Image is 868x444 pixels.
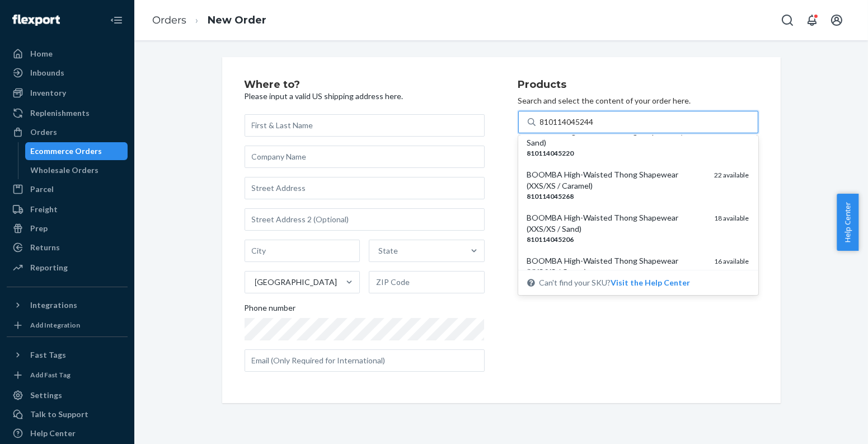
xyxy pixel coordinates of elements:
[30,349,66,361] div: Fast Tags
[245,114,485,137] input: First & Last Name
[715,214,749,222] span: 18 available
[527,169,706,191] div: BOOMBA High-Waisted Thong Shapewear (XXS/XS / Caramel)
[143,4,275,37] ol: breadcrumbs
[7,259,128,277] a: Reporting
[369,271,485,293] input: ZIP Code
[31,165,99,176] div: Wholesale Orders
[7,104,128,122] a: Replenishments
[254,277,255,288] input: [GEOGRAPHIC_DATA]
[7,424,128,442] a: Help Center
[25,161,128,179] a: Wholesale Orders
[245,208,485,231] input: Street Address 2 (Optional)
[540,116,595,128] input: BOOMBA High-Waisted Thong Shapewear (L/XL / Sand)81011404522027 availableBOOMBA High-Waisted Thon...
[245,177,485,199] input: Street Address
[245,80,485,91] h2: Where to?
[30,108,90,119] div: Replenishments
[7,200,128,218] a: Freight
[30,127,57,138] div: Orders
[611,277,691,288] button: BOOMBA High-Waisted Thong Shapewear (L/XL / Sand)81011404522027 availableBOOMBA High-Waisted Thon...
[527,255,706,278] div: BOOMBA High-Waisted Thong Shapewear (XXS/XS / Cocoa)
[30,262,68,273] div: Reporting
[245,240,360,262] input: City
[7,319,128,332] a: Add Integration
[245,146,485,168] input: Company Name
[539,277,691,288] span: Can't find your SKU?
[7,346,128,364] button: Fast Tags
[30,320,80,330] div: Add Integration
[715,128,749,136] span: 27 available
[30,370,71,380] div: Add Fast Tag
[527,212,706,235] div: BOOMBA High-Waisted Thong Shapewear (XXS/XS / Sand)
[30,390,62,401] div: Settings
[527,235,574,244] em: 810114045206
[208,14,266,26] a: New Order
[7,386,128,404] a: Settings
[7,45,128,63] a: Home
[152,14,186,26] a: Orders
[7,296,128,314] button: Integrations
[30,204,58,215] div: Freight
[30,428,76,439] div: Help Center
[30,67,64,78] div: Inbounds
[776,9,799,31] button: Open Search Box
[7,84,128,102] a: Inventory
[30,48,53,59] div: Home
[7,239,128,256] a: Returns
[7,123,128,141] a: Orders
[715,171,749,179] span: 22 available
[25,142,128,160] a: Ecommerce Orders
[255,277,337,288] div: [GEOGRAPHIC_DATA]
[30,184,54,195] div: Parcel
[518,95,758,106] p: Search and select the content of your order here.
[527,149,574,157] em: 810114045220
[7,368,128,382] a: Add Fast Tag
[715,257,749,265] span: 16 available
[30,300,77,311] div: Integrations
[527,126,706,148] div: BOOMBA High-Waisted Thong Shapewear (L/XL / Sand)
[825,9,848,31] button: Open account menu
[378,245,398,256] div: State
[7,180,128,198] a: Parcel
[245,349,485,372] input: Email (Only Required for International)
[7,64,128,82] a: Inbounds
[7,219,128,237] a: Prep
[245,302,296,318] span: Phone number
[30,242,60,253] div: Returns
[30,409,88,420] div: Talk to Support
[245,91,485,102] p: Please input a valid US shipping address here.
[30,223,48,234] div: Prep
[31,146,102,157] div: Ecommerce Orders
[105,9,128,31] button: Close Navigation
[801,9,823,31] button: Open notifications
[837,194,858,251] button: Help Center
[7,405,128,423] a: Talk to Support
[12,15,60,26] img: Flexport logo
[30,87,66,99] div: Inventory
[518,80,758,91] h2: Products
[527,192,574,200] em: 810114045268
